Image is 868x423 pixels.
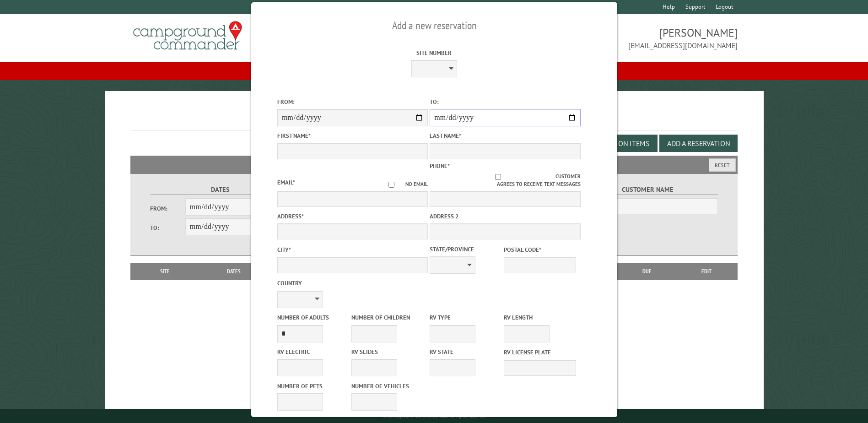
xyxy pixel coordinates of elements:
[441,174,555,180] input: Customer agrees to receive text messages
[578,184,717,195] label: Customer Name
[277,382,349,390] label: Number of Pets
[618,263,676,280] th: Due
[659,135,738,152] button: Add a Reservation
[351,347,423,356] label: RV Slides
[430,131,580,140] label: Last Name
[277,179,295,186] label: Email
[377,180,428,188] label: No email
[135,263,194,280] th: Site
[676,263,738,280] th: Edit
[150,223,185,232] label: To:
[430,98,580,106] label: To:
[383,413,486,419] small: © Campground Commander LLC. All rights reserved.
[351,382,423,390] label: Number of Vehicles
[130,106,737,131] h1: Reservations
[351,313,423,322] label: Number of Children
[150,204,185,213] label: From:
[277,212,427,221] label: Address
[579,135,658,152] button: Edit Add-on Items
[130,156,737,173] h2: Filters
[359,49,509,57] label: Site Number
[277,98,427,106] label: From:
[430,245,502,254] label: State/Province
[709,158,736,172] button: Reset
[195,263,273,280] th: Dates
[377,182,405,188] input: No email
[277,131,427,140] label: First Name
[150,184,290,195] label: Dates
[430,313,502,322] label: RV Type
[277,245,427,254] label: City
[277,347,349,356] label: RV Electric
[277,313,349,322] label: Number of Adults
[504,348,576,357] label: RV License Plate
[430,347,502,356] label: RV State
[430,212,580,221] label: Address 2
[277,17,591,34] h2: Add a new reservation
[504,245,576,254] label: Postal Code
[130,18,245,54] img: Campground Commander
[277,279,427,287] label: Country
[504,313,576,322] label: RV Length
[430,162,450,170] label: Phone
[430,173,580,188] label: Customer agrees to receive text messages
